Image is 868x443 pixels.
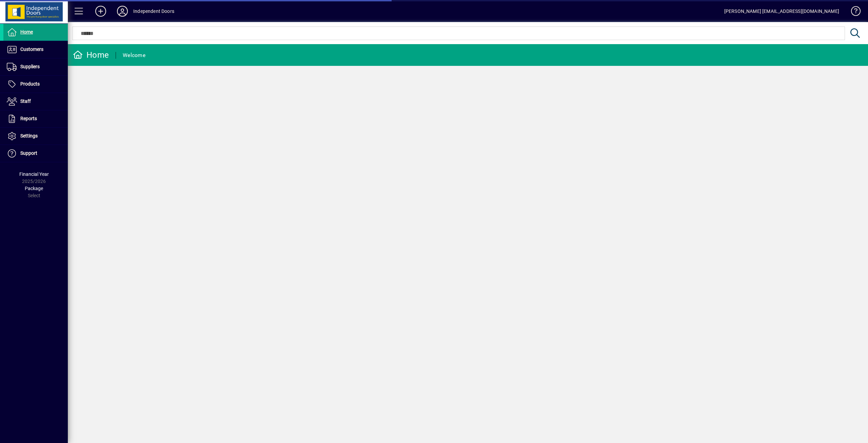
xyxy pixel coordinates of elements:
[20,98,31,104] span: Staff
[3,110,68,127] a: Reports
[3,128,68,145] a: Settings
[90,5,112,17] button: Add
[19,171,49,177] span: Financial Year
[133,6,174,17] div: Independent Doors
[112,5,133,17] button: Profile
[20,29,33,35] span: Home
[3,58,68,75] a: Suppliers
[20,150,37,156] span: Support
[3,76,68,93] a: Products
[20,64,40,69] span: Suppliers
[3,41,68,58] a: Customers
[846,1,860,23] a: Knowledge Base
[25,186,43,191] span: Package
[20,116,37,121] span: Reports
[20,81,40,87] span: Products
[20,47,43,52] span: Customers
[3,145,68,162] a: Support
[3,93,68,110] a: Staff
[20,133,38,139] span: Settings
[123,50,145,61] div: Welcome
[724,6,839,17] div: [PERSON_NAME] [EMAIL_ADDRESS][DOMAIN_NAME]
[73,50,109,60] div: Home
